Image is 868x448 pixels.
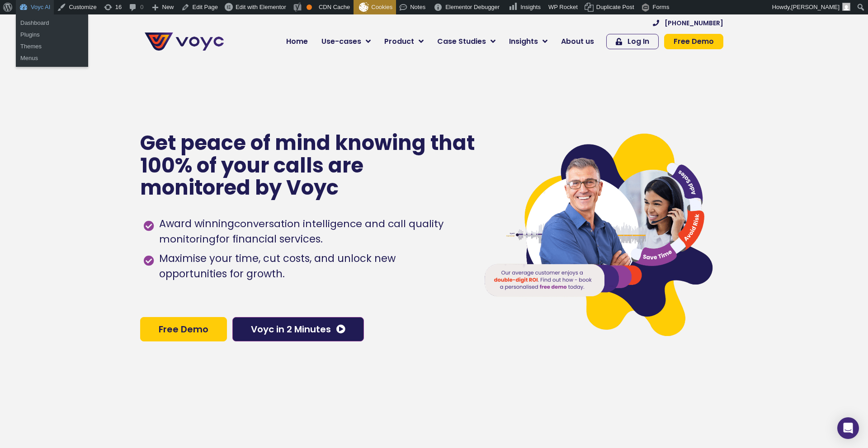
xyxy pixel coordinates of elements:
[554,33,601,51] a: About us
[509,36,538,47] span: Insights
[664,34,723,49] a: Free Demo
[16,52,88,64] a: Menus
[16,14,88,43] ul: Voyc AI
[16,38,88,67] ul: Voyc AI
[157,216,466,247] span: Award winning for financial services.
[159,325,208,334] span: Free Demo
[430,33,502,51] a: Case Studies
[159,217,443,246] h1: conversation intelligence and call quality monitoring
[791,4,840,10] span: [PERSON_NAME]
[606,34,659,49] a: Log In
[140,132,476,199] p: Get peace of mind knowing that 100% of your calls are monitored by Voyc
[251,325,331,334] span: Voyc in 2 Minutes
[140,317,227,341] a: Free Demo
[384,36,414,47] span: Product
[437,36,486,47] span: Case Studies
[837,417,859,439] div: Open Intercom Messenger
[307,5,312,10] div: OK
[674,38,714,45] span: Free Demo
[279,33,315,51] a: Home
[236,4,286,10] span: Edit with Elementor
[665,20,723,26] span: [PHONE_NUMBER]
[286,36,308,47] span: Home
[315,33,377,51] a: Use-cases
[627,38,649,45] span: Log In
[157,251,466,282] span: Maximise your time, cut costs, and unlock new opportunities for growth.
[377,33,430,51] a: Product
[16,41,88,52] a: Themes
[16,17,88,29] a: Dashboard
[321,36,361,47] span: Use-cases
[561,36,594,47] span: About us
[502,33,554,51] a: Insights
[653,20,723,26] a: [PHONE_NUMBER]
[145,33,224,51] img: voyc-full-logo
[232,317,364,341] a: Voyc in 2 Minutes
[520,4,541,10] span: Insights
[16,29,88,41] a: Plugins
